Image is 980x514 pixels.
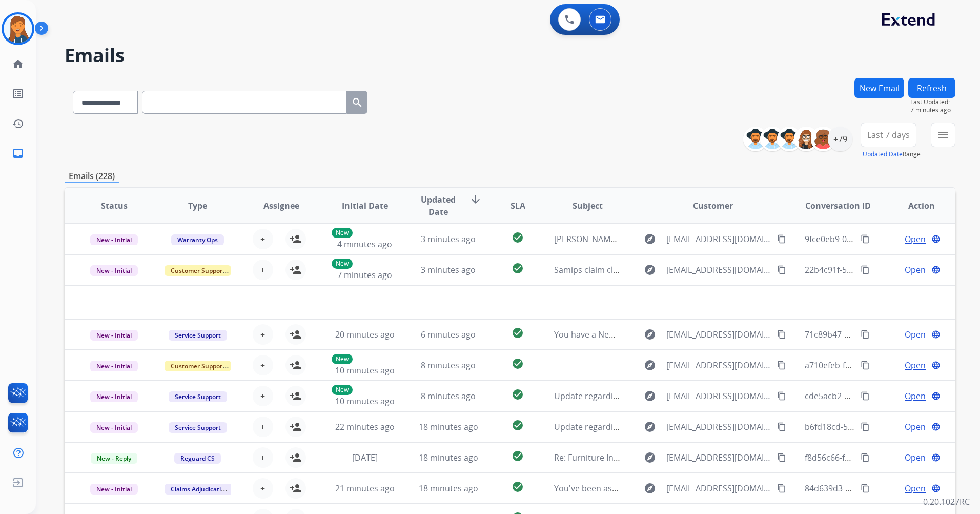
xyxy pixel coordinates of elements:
button: + [253,417,273,437]
span: Open [905,390,926,402]
mat-icon: person_add [290,451,302,464]
button: + [253,229,273,249]
mat-icon: language [931,391,941,401]
th: Action [872,188,955,224]
mat-icon: check_circle [512,327,524,339]
span: New - Initial [90,391,138,402]
span: New - Initial [90,422,138,433]
span: Open [905,264,926,276]
span: You've been assigned a new service order: 0352b07d-1fc7-4651-983b-8890bd951bba [554,483,879,494]
mat-icon: home [12,58,24,70]
span: Status [101,200,128,212]
mat-icon: person_add [290,421,302,433]
mat-icon: history [12,117,24,130]
div: +79 [828,127,852,151]
span: Reguard CS [174,453,221,464]
mat-icon: person_add [290,359,302,371]
span: [EMAIL_ADDRESS][DOMAIN_NAME] [666,421,771,433]
span: [EMAIL_ADDRESS][DOMAIN_NAME] [666,233,771,245]
mat-icon: check_circle [512,358,524,370]
span: Conversation ID [805,200,871,212]
span: 10 minutes ago [335,396,395,407]
span: Last Updated: [910,98,955,106]
mat-icon: content_copy [861,361,870,370]
span: 3 minutes ago [421,233,476,245]
span: New - Initial [90,361,138,371]
mat-icon: content_copy [777,234,786,244]
span: Range [863,150,921,159]
mat-icon: menu [937,129,949,141]
span: Customer [693,200,733,212]
span: 7 minutes ago [910,106,955,114]
span: 22 minutes ago [335,421,395,432]
mat-icon: search [351,96,363,109]
span: + [260,233,265,245]
span: + [260,328,265,341]
span: 22b4c91f-570c-4aa7-b4af-082ebc041946 [805,264,958,275]
span: a710efeb-fc36-464d-8b7b-74291a7f9252 [805,360,958,371]
mat-icon: check_circle [512,419,524,431]
p: New [332,385,353,395]
span: Open [905,421,926,433]
button: + [253,260,273,280]
mat-icon: content_copy [861,484,870,493]
mat-icon: content_copy [861,453,870,462]
span: Update regarding your fulfillment method for Service Order: f5aa2746-9409-499d-b7af-d5526806cbe7 [554,421,944,432]
span: Initial Date [342,200,388,212]
mat-icon: language [931,484,941,493]
button: New Email [854,78,904,98]
span: Open [905,233,926,245]
mat-icon: language [931,234,941,244]
mat-icon: content_copy [861,422,870,431]
span: 84d639d3-d4de-4d2b-a610-c8897b1d7848 [805,483,966,494]
p: New [332,354,353,364]
span: [DATE] [352,452,378,463]
span: 18 minutes ago [419,452,478,463]
span: [EMAIL_ADDRESS][DOMAIN_NAME] [666,390,771,402]
mat-icon: content_copy [777,484,786,493]
mat-icon: check_circle [512,450,524,462]
mat-icon: person_add [290,264,302,276]
mat-icon: inbox [12,147,24,160]
span: New - Initial [90,265,138,276]
span: [EMAIL_ADDRESS][DOMAIN_NAME] [666,482,771,495]
span: [PERSON_NAME] so # 041D074037 [554,233,686,245]
mat-icon: language [931,265,941,274]
mat-icon: content_copy [777,330,786,339]
span: + [260,359,265,371]
span: + [260,482,265,495]
span: 4 minutes ago [337,239,392,250]
mat-icon: explore [644,359,656,371]
mat-icon: explore [644,451,656,464]
button: + [253,355,273,375]
span: + [260,421,265,433]
span: Open [905,328,926,341]
mat-icon: content_copy [777,265,786,274]
h2: Emails [65,45,955,66]
span: [EMAIL_ADDRESS][DOMAIN_NAME] [666,359,771,371]
p: 0.20.1027RC [923,496,970,508]
span: 3 minutes ago [421,264,476,275]
span: Service Support [169,391,227,402]
span: Update regarding your fulfillment method for Service Order: 4f67c9e1-b38a-40ea-90fe-ba3ec6c20c96 [554,390,942,402]
mat-icon: person_add [290,328,302,341]
span: f8d56c66-fe5e-4073-a7d8-195490a24ea0 [805,452,959,463]
span: Open [905,451,926,464]
span: Service Support [169,422,227,433]
mat-icon: explore [644,233,656,245]
span: Re: Furniture Insurance Claim – Damaged Sofa [554,452,733,463]
mat-icon: person_add [290,482,302,495]
mat-icon: content_copy [861,330,870,339]
span: 6 minutes ago [421,329,476,340]
button: + [253,386,273,406]
mat-icon: content_copy [777,453,786,462]
button: + [253,324,273,345]
span: Type [188,200,207,212]
mat-icon: content_copy [861,265,870,274]
span: You have a New Message from BBB Serving [GEOGRAPHIC_DATA][US_STATE], Consumer Complaint #23870346 [554,329,977,340]
mat-icon: check_circle [512,388,524,401]
mat-icon: language [931,453,941,462]
span: Assignee [263,200,299,212]
mat-icon: explore [644,421,656,433]
mat-icon: content_copy [777,422,786,431]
